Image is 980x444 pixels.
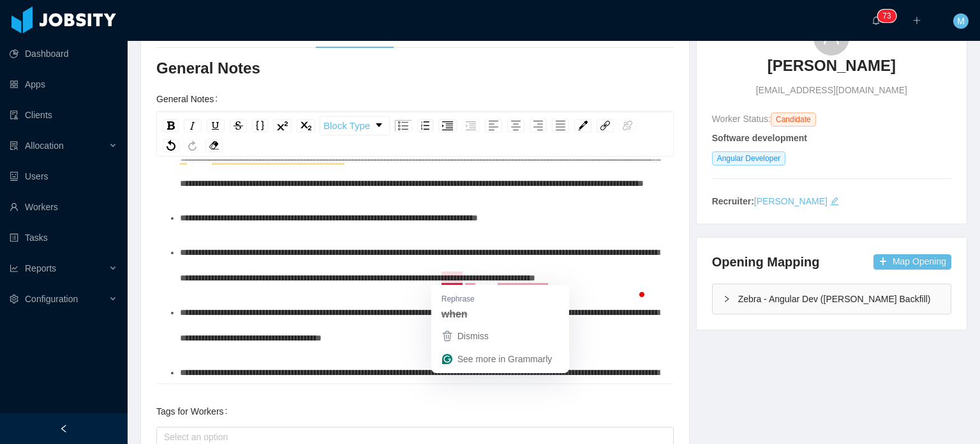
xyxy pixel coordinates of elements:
[771,112,816,126] span: Candidate
[713,284,951,314] div: icon: rightZebra - Angular Dev ([PERSON_NAME] Backfill)
[25,294,78,304] span: Configuration
[768,56,896,76] h3: [PERSON_NAME]
[882,10,887,22] p: 7
[712,133,807,143] strong: Software development
[712,151,785,165] span: Angular Developer
[394,119,412,132] div: Unordered
[912,16,921,25] i: icon: plus
[10,164,117,189] a: icon: robotUsers
[552,119,569,132] div: Justify
[712,114,771,124] span: Worker Status:
[756,84,907,97] span: [EMAIL_ADDRESS][DOMAIN_NAME]
[712,253,820,271] h4: Opening Mapping
[438,119,457,132] div: Indent
[207,119,225,132] div: Underline
[10,141,19,150] i: icon: solution
[873,254,951,270] button: icon: plusMap Opening
[597,119,614,132] div: Link
[723,295,731,303] i: icon: right
[163,119,179,132] div: Bold
[320,116,390,135] div: rdw-dropdown
[594,116,639,135] div: rdw-link-control
[872,16,880,25] i: icon: bell
[830,197,839,206] i: icon: edit
[887,10,891,22] p: 3
[712,196,754,206] strong: Recruiter:
[205,139,223,152] div: Remove
[156,58,674,79] h3: General Notes
[252,119,268,132] div: Monospace
[10,295,19,303] i: icon: setting
[160,116,318,135] div: rdw-inline-control
[297,119,315,132] div: Subscript
[163,139,179,152] div: Undo
[485,119,502,132] div: Left
[167,85,664,309] div: To enrich screen reader interactions, please activate Accessibility in Grammarly extension settings
[156,112,674,383] div: rdw-wrapper
[957,13,965,29] span: M
[462,119,480,132] div: Outdent
[160,139,203,152] div: rdw-history-control
[156,406,232,417] label: Tags for Workers
[530,119,547,132] div: Right
[572,116,594,135] div: rdw-color-picker
[10,41,117,66] a: icon: pie-chartDashboard
[273,119,292,132] div: Superscript
[392,116,482,135] div: rdw-list-control
[156,94,223,104] label: General Notes
[318,116,392,135] div: rdw-block-control
[482,116,572,135] div: rdw-textalign-control
[10,102,117,128] a: icon: auditClients
[184,139,200,152] div: Redo
[877,10,896,22] sup: 73
[184,119,202,132] div: Italic
[10,225,117,250] a: icon: profileTasks
[25,263,56,273] span: Reports
[768,56,896,84] a: [PERSON_NAME]
[320,117,389,135] a: Block Type
[10,194,117,220] a: icon: userWorkers
[619,119,636,132] div: Unlink
[417,119,433,132] div: Ordered
[10,72,117,97] a: icon: appstoreApps
[323,113,370,139] span: Block Type
[164,431,660,443] div: Select an option
[10,264,19,273] i: icon: line-chart
[754,196,828,206] a: [PERSON_NAME]
[25,141,64,151] span: Allocation
[203,139,225,152] div: rdw-remove-control
[230,119,247,132] div: Strikethrough
[507,119,524,132] div: Center
[156,112,674,157] div: rdw-toolbar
